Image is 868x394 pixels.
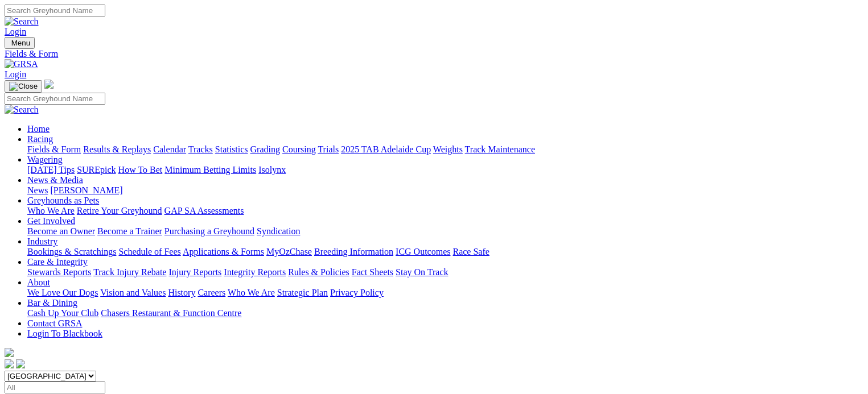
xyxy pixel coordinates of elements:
a: Rules & Policies [288,267,349,277]
a: Care & Integrity [27,257,88,267]
a: Vision and Values [100,288,166,297]
a: Track Maintenance [465,144,535,154]
a: Integrity Reports [224,267,286,277]
a: Statistics [215,144,248,154]
input: Search [5,5,105,16]
a: Minimum Betting Limits [164,165,256,175]
img: twitter.svg [16,359,25,368]
div: About [27,288,863,298]
a: How To Bet [118,165,163,175]
a: News [27,185,48,195]
a: Schedule of Fees [118,247,180,256]
a: Who We Are [228,288,275,297]
div: Racing [27,144,863,155]
img: facebook.svg [5,359,14,368]
a: GAP SA Assessments [164,206,244,215]
a: Home [27,124,50,134]
a: Results & Replays [83,144,151,154]
a: News & Media [27,175,83,185]
div: Greyhounds as Pets [27,206,863,216]
a: Strategic Plan [277,288,328,297]
a: Applications & Forms [183,247,264,256]
a: Retire Your Greyhound [77,206,162,215]
a: Login To Blackbook [27,329,102,338]
a: Fields & Form [5,49,863,59]
a: Isolynx [258,165,286,175]
a: Grading [250,144,280,154]
a: Industry [27,237,57,246]
a: Wagering [27,155,63,164]
a: Tracks [188,144,213,154]
a: Syndication [257,226,300,236]
a: Racing [27,134,53,144]
div: News & Media [27,185,863,196]
a: [PERSON_NAME] [50,185,122,195]
button: Toggle navigation [5,37,35,49]
a: Chasers Restaurant & Function Centre [101,308,241,318]
a: Fields & Form [27,144,81,154]
img: logo-grsa-white.png [44,80,54,89]
img: Close [9,82,38,91]
div: Industry [27,247,863,257]
a: We Love Our Dogs [27,288,98,297]
a: About [27,277,50,287]
a: Cash Up Your Club [27,308,98,318]
a: Become an Owner [27,226,95,236]
button: Toggle navigation [5,80,42,93]
a: Login [5,27,26,36]
div: Wagering [27,165,863,175]
a: 2025 TAB Adelaide Cup [341,144,431,154]
a: Who We Are [27,206,75,215]
img: GRSA [5,59,38,69]
a: SUREpick [77,165,116,175]
input: Select date [5,381,105,393]
a: Coursing [282,144,316,154]
a: Breeding Information [314,247,393,256]
div: Bar & Dining [27,308,863,318]
a: Become a Trainer [97,226,162,236]
a: Stewards Reports [27,267,91,277]
a: Greyhounds as Pets [27,196,99,205]
a: Get Involved [27,216,75,226]
a: Privacy Policy [330,288,384,297]
a: Careers [198,288,225,297]
a: Track Injury Rebate [93,267,166,277]
img: Search [5,16,39,27]
a: Weights [433,144,463,154]
a: ICG Outcomes [396,247,450,256]
a: MyOzChase [266,247,312,256]
a: Fact Sheets [352,267,393,277]
a: Stay On Track [396,267,448,277]
a: Login [5,69,26,79]
a: Purchasing a Greyhound [164,226,254,236]
a: Bookings & Scratchings [27,247,116,256]
a: Bar & Dining [27,298,77,308]
img: logo-grsa-white.png [5,348,14,357]
a: Calendar [153,144,186,154]
a: Injury Reports [168,267,221,277]
span: Menu [11,39,30,47]
a: [DATE] Tips [27,165,75,175]
a: History [168,288,195,297]
div: Care & Integrity [27,267,863,277]
a: Trials [318,144,339,154]
img: Search [5,105,39,115]
div: Get Involved [27,226,863,237]
a: Race Safe [452,247,489,256]
a: Contact GRSA [27,318,82,328]
input: Search [5,93,105,105]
